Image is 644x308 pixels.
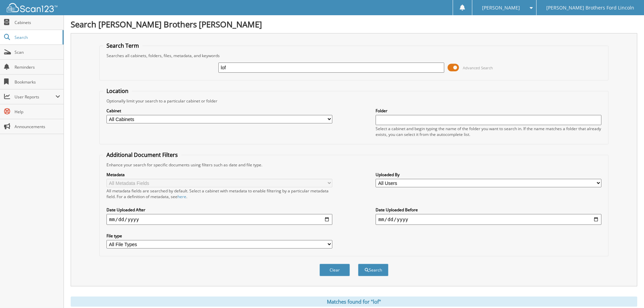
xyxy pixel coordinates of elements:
[106,207,332,213] label: Date Uploaded After
[103,53,605,58] div: Searches all cabinets, folders, files, metadata, and keywords
[15,109,60,115] span: Help
[482,6,520,10] span: [PERSON_NAME]
[376,172,601,177] label: Uploaded By
[103,151,181,159] legend: Additional Document Filters
[103,98,605,104] div: Optionally limit your search to a particular cabinet or folder
[15,20,60,25] span: Cabinets
[106,188,332,199] div: All metadata fields are searched by default. Select a cabinet with metadata to enable filtering b...
[376,126,601,137] div: Select a cabinet and begin typing the name of the folder you want to search in. If the name match...
[103,42,142,49] legend: Search Term
[7,3,57,12] img: scan123-logo-white.svg
[546,6,634,10] span: [PERSON_NAME] Brothers Ford Lincoln
[15,49,60,55] span: Scan
[15,64,60,70] span: Reminders
[106,233,332,239] label: File type
[463,65,493,70] span: Advanced Search
[177,194,186,199] a: here
[15,34,59,40] span: Search
[103,87,132,95] legend: Location
[376,214,601,225] input: end
[319,264,350,276] button: Clear
[358,264,388,276] button: Search
[106,214,332,225] input: start
[71,19,637,30] h1: Search [PERSON_NAME] Brothers [PERSON_NAME]
[15,94,55,100] span: User Reports
[15,79,60,85] span: Bookmarks
[106,172,332,177] label: Metadata
[376,207,601,213] label: Date Uploaded Before
[71,297,637,307] div: Matches found for "lof"
[376,108,601,114] label: Folder
[103,162,605,168] div: Enhance your search for specific documents using filters such as date and file type.
[15,124,60,129] span: Announcements
[106,108,332,114] label: Cabinet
